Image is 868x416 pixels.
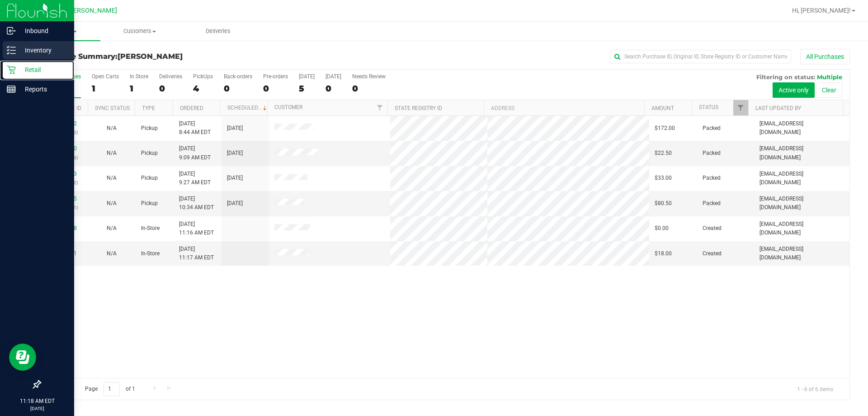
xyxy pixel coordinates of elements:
[655,224,669,233] span: $0.00
[107,200,117,206] span: Not Applicable
[52,250,77,257] a: 11998061
[655,174,672,182] span: $33.00
[325,73,341,80] div: [DATE]
[52,145,77,152] a: 11997240
[299,83,315,94] div: 5
[759,120,844,137] span: [EMAIL_ADDRESS][DOMAIN_NAME]
[141,199,158,208] span: Pickup
[159,83,182,94] div: 0
[107,199,117,208] button: N/A
[193,73,213,80] div: PickUps
[107,249,117,258] button: N/A
[759,195,844,212] span: [EMAIL_ADDRESS][DOMAIN_NAME]
[352,83,386,94] div: 0
[7,65,16,74] inline-svg: Retail
[703,249,722,258] span: Created
[352,73,386,80] div: Needs Review
[141,224,160,233] span: In-Store
[107,149,117,158] button: N/A
[325,83,341,94] div: 0
[179,195,214,212] span: [DATE] 10:34 AM EDT
[16,25,70,36] p: Inbound
[655,249,672,258] span: $18.00
[104,382,120,396] input: 1
[142,105,155,111] a: Type
[179,220,214,237] span: [DATE] 11:16 AM EDT
[800,49,850,64] button: All Purchases
[193,83,213,94] div: 4
[655,149,672,158] span: $22.50
[755,105,801,111] a: Last Updated By
[610,50,791,63] input: Search Purchase ID, Original ID, State Registry ID or Customer Name...
[95,105,130,111] a: Sync Status
[130,73,148,80] div: In Store
[16,45,70,56] p: Inventory
[107,174,117,182] button: N/A
[263,83,288,94] div: 0
[703,124,721,133] span: Packed
[263,73,288,80] div: Pre-orders
[92,83,119,94] div: 1
[92,73,119,80] div: Open Carts
[7,85,16,94] inline-svg: Reports
[733,100,748,115] a: Filter
[759,245,844,262] span: [EMAIL_ADDRESS][DOMAIN_NAME]
[484,100,644,116] th: Address
[651,105,674,111] a: Amount
[107,125,117,131] span: Not Applicable
[699,104,718,110] a: Status
[141,249,160,258] span: In-Store
[107,175,117,181] span: Not Applicable
[703,224,722,233] span: Created
[224,73,252,80] div: Back-orders
[101,27,179,35] span: Customers
[759,170,844,187] span: [EMAIL_ADDRESS][DOMAIN_NAME]
[7,26,16,35] inline-svg: Inbound
[703,199,721,208] span: Packed
[7,46,16,55] inline-svg: Inventory
[703,174,721,182] span: Packed
[4,397,70,405] p: 11:18 AM EDT
[77,382,142,396] span: Page of 1
[373,100,387,115] a: Filter
[179,144,211,162] span: [DATE] 9:09 AM EDT
[52,225,77,231] a: 11998058
[703,149,721,158] span: Packed
[655,199,672,208] span: $80.50
[227,199,243,208] span: [DATE]
[179,245,214,262] span: [DATE] 11:17 AM EDT
[4,405,70,412] p: [DATE]
[227,174,243,182] span: [DATE]
[759,144,844,162] span: [EMAIL_ADDRESS][DOMAIN_NAME]
[224,83,252,94] div: 0
[790,382,840,396] span: 1 - 6 of 6 items
[817,73,842,81] span: Multiple
[773,82,815,98] button: Active only
[107,250,117,257] span: Not Applicable
[816,82,842,98] button: Clear
[40,53,310,61] h3: Purchase Summary:
[179,170,211,187] span: [DATE] 9:27 AM EDT
[141,124,158,133] span: Pickup
[9,344,36,371] iframe: Resource center
[52,196,77,202] a: 11997795
[130,83,148,94] div: 1
[16,84,70,95] p: Reports
[193,27,243,35] span: Deliveries
[227,124,243,133] span: [DATE]
[792,7,851,14] span: Hi, [PERSON_NAME]!
[227,105,269,111] a: Scheduled
[179,22,257,41] a: Deliveries
[67,7,117,14] span: [PERSON_NAME]
[16,64,70,75] p: Retail
[180,105,203,111] a: Ordered
[100,22,179,41] a: Customers
[227,149,243,158] span: [DATE]
[179,120,211,137] span: [DATE] 8:44 AM EDT
[107,225,117,231] span: Not Applicable
[118,52,183,61] span: [PERSON_NAME]
[52,120,77,127] a: 11997032
[107,224,117,233] button: N/A
[274,104,302,110] a: Customer
[107,150,117,156] span: Not Applicable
